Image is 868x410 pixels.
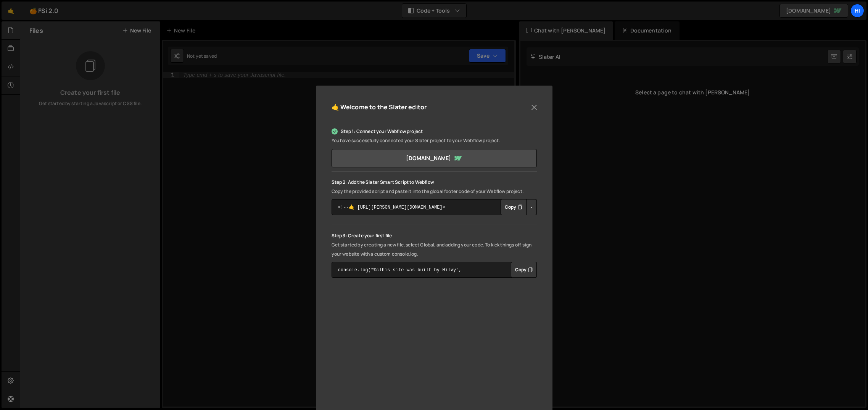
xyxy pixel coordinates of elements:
[332,231,537,240] p: Step 3: Create your first file
[528,102,540,113] button: Close
[332,101,427,113] h5: 🤙 Welcome to the Slater editor
[501,199,537,215] div: Button group with nested dropdown
[332,262,537,278] textarea: console.log("%cThis site was built by Hilvy", "background:blue;color:#fff;padding: 8px;");
[332,240,537,259] p: Get started by creating a new file, select Global, and adding your code. To kick things off, sign...
[332,187,537,196] p: Copy the provided script and paste it into the global footer code of your Webflow project.
[511,262,537,278] div: Button group with nested dropdown
[511,262,537,278] button: Copy
[332,178,537,187] p: Step 2: Add the Slater Smart Script to Webflow
[501,199,527,215] button: Copy
[332,136,537,145] p: You have successfully connected your Slater project to your Webflow project.
[850,4,864,18] a: Hi
[332,199,537,215] textarea: <!--🤙 [URL][PERSON_NAME][DOMAIN_NAME]> <script>document.addEventListener("DOMContentLoaded", func...
[332,149,537,167] a: [DOMAIN_NAME]
[332,127,537,136] p: Step 1: Connect your Webflow project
